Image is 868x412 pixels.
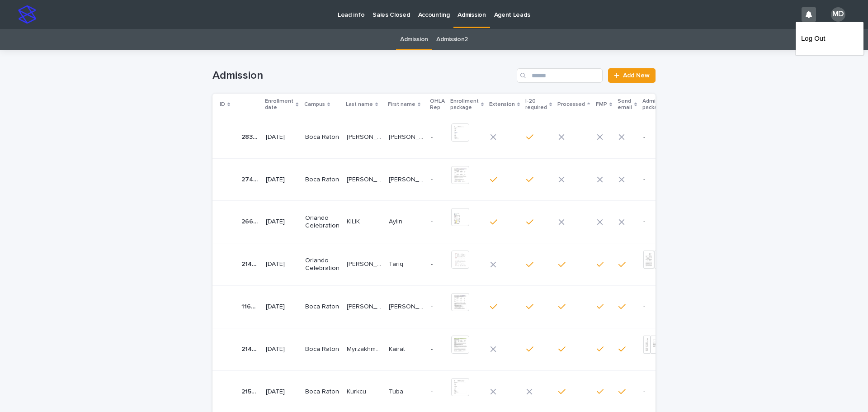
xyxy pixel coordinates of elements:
[305,388,340,396] p: Boca Raton
[212,69,513,82] h1: Admission
[241,301,260,311] p: 11644
[266,260,297,268] p: [DATE]
[266,388,297,396] p: [DATE]
[266,176,297,184] p: [DATE]
[305,214,340,230] p: Orlando Celebration
[241,132,260,141] p: 28349
[347,174,383,184] p: Pereira Angarita
[266,133,297,141] p: [DATE]
[266,303,297,311] p: [DATE]
[266,218,297,226] p: [DATE]
[608,68,656,83] a: Add New
[241,174,260,184] p: 27457
[643,176,674,184] p: -
[305,303,340,311] p: Boca Raton
[643,218,674,226] p: -
[431,260,444,268] p: -
[305,346,340,353] p: Boca Raton
[304,99,325,109] p: Campus
[557,99,585,109] p: Processed
[643,388,674,396] p: -
[436,29,468,50] a: Admission2
[220,99,225,109] p: ID
[801,31,858,46] a: Log Out
[212,158,689,201] tr: 2745727457 [DATE]Boca Raton[PERSON_NAME][PERSON_NAME] [PERSON_NAME][PERSON_NAME] --
[389,259,405,268] p: Tariq
[241,344,260,353] p: 21450
[389,301,425,311] p: Yully Andrea
[241,216,260,226] p: 26682
[212,328,689,370] tr: 2145021450 [DATE]Boca RatonMyrzakhmetovMyrzakhmetov KairatKairat -
[347,216,362,226] p: KILIK
[643,133,674,141] p: -
[517,68,603,83] input: Search
[305,133,340,141] p: Boca Raton
[241,386,260,396] p: 21509
[389,216,404,226] p: Aylin
[212,243,689,286] tr: 2140321403 [DATE]Orlando Celebration[PERSON_NAME][PERSON_NAME] TariqTariq -
[450,96,479,113] p: Enrollment package
[642,96,669,113] p: Admission package
[388,99,415,109] p: First name
[525,96,547,113] p: I-20 required
[431,303,444,311] p: -
[212,116,689,158] tr: 2834928349 [DATE]Boca Raton[PERSON_NAME][PERSON_NAME] [PERSON_NAME] S[PERSON_NAME] S --
[347,344,383,353] p: Myrzakhmetov
[346,99,373,109] p: Last name
[389,132,425,141] p: Fahad Mutlaq S
[431,176,444,184] p: -
[347,132,383,141] p: [PERSON_NAME]
[643,303,674,311] p: -
[596,99,607,109] p: FMP
[431,346,444,353] p: -
[618,96,632,113] p: Send email
[212,285,689,328] tr: 1164411644 [DATE]Boca Raton[PERSON_NAME] [PERSON_NAME][PERSON_NAME] [PERSON_NAME] [PERSON_NAME][P...
[212,201,689,243] tr: 2668226682 [DATE]Orlando CelebrationKILIKKILIK AylinAylin --
[305,257,340,272] p: Orlando Celebration
[389,386,405,396] p: Tuba
[489,99,515,109] p: Extension
[400,29,428,50] a: Admission
[623,72,650,79] span: Add New
[241,259,260,268] p: 21403
[266,346,297,353] p: [DATE]
[430,96,445,113] p: OHLA Rep
[431,133,444,141] p: -
[389,174,425,184] p: Luz Marina
[347,386,368,396] p: Kurkcu
[347,259,383,268] p: ALABDULWAHAB
[389,344,407,353] p: Kairat
[305,176,340,184] p: Boca Raton
[431,388,444,396] p: -
[347,301,383,311] p: Casas Barreto
[265,96,293,113] p: Enrollment date
[431,218,444,226] p: -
